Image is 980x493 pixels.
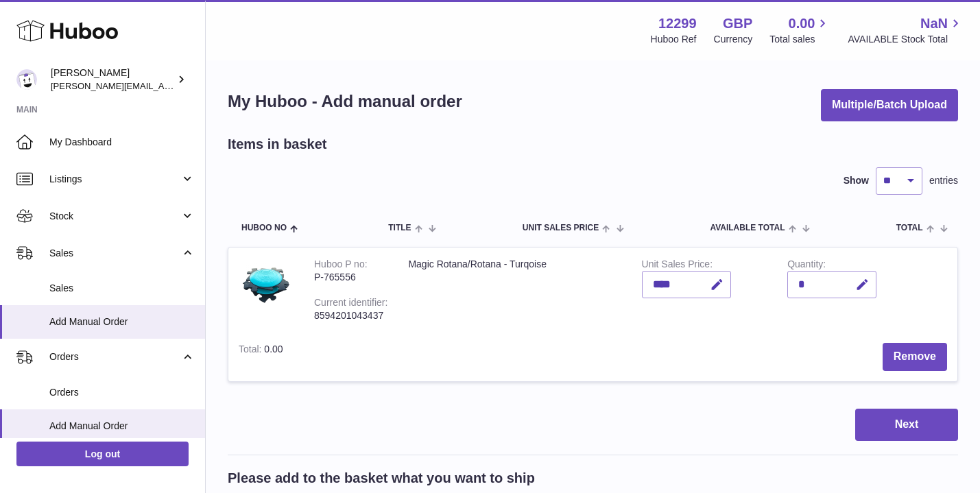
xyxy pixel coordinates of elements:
span: Stock [49,210,180,223]
span: Total sales [769,33,830,46]
td: Magic Rotana/Rotana - Turqoise [398,248,631,333]
label: Total [239,344,264,358]
span: Add Manual Order [49,420,195,433]
a: 0.00 Total sales [769,14,830,46]
button: Multiple/Batch Upload [821,89,958,121]
span: Title [388,224,411,232]
span: Sales [49,282,195,295]
div: 8594201043437 [314,309,387,322]
button: Remove [883,343,947,371]
div: Currency [714,33,753,46]
span: 0.00 [789,14,815,33]
span: Listings [49,173,180,186]
span: Total [896,224,923,232]
strong: GBP [723,14,752,33]
label: Show [844,174,869,187]
img: Magic Rotana/Rotana - Turqoise [239,258,294,313]
span: Add Manual Order [49,315,195,328]
span: [PERSON_NAME][EMAIL_ADDRESS][DOMAIN_NAME] [51,80,275,91]
span: 0.00 [264,344,283,354]
label: Quantity [787,258,826,273]
h1: My Huboo - Add manual order [228,91,462,112]
div: Huboo P no [314,258,368,273]
div: P-765556 [314,271,387,284]
span: Orders [49,350,180,363]
span: NaN [920,14,948,33]
label: Unit Sales Price [642,258,713,273]
span: Sales [49,247,180,260]
span: Orders [49,386,195,399]
div: Current identifier [314,297,387,311]
a: Log out [16,442,189,466]
div: [PERSON_NAME] [51,67,174,93]
span: Unit Sales Price [523,224,599,232]
strong: 12299 [658,14,697,33]
span: My Dashboard [49,136,195,149]
div: Huboo Ref [651,33,697,46]
img: anthony@happyfeetplaymats.co.uk [16,69,37,90]
h2: Please add to the basket what you want to ship [228,469,535,488]
button: Next [855,409,958,441]
a: NaN AVAILABLE Stock Total [848,14,964,46]
span: AVAILABLE Total [710,224,785,232]
span: entries [929,174,958,187]
span: AVAILABLE Stock Total [848,33,964,46]
h2: Items in basket [228,135,327,154]
span: Huboo no [241,224,287,232]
